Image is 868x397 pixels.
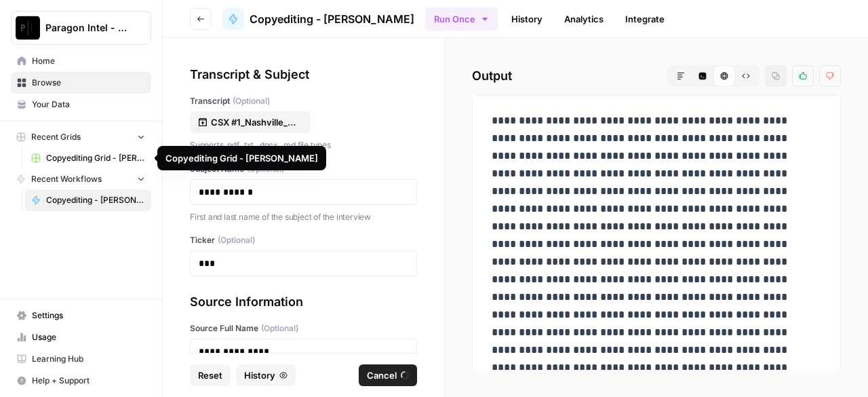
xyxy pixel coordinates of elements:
a: Your Data [11,94,151,115]
span: Learning Hub [32,353,145,365]
span: (Optional) [261,322,298,335]
button: Run Once [425,7,498,31]
span: (Optional) [233,95,270,107]
a: Usage [11,326,151,348]
label: Source Full Name [190,322,417,335]
a: Integrate [617,8,673,30]
a: Analytics [556,8,612,30]
span: Recent Workflows [31,173,102,185]
button: History [236,364,296,386]
a: Home [11,50,151,72]
p: CSX #1_Nashville_Raw Transcript.docx [211,115,298,129]
button: Reset [190,364,231,386]
label: Transcript [190,95,417,107]
span: (Optional) [247,163,284,175]
span: History [244,368,275,382]
span: Your Data [32,98,145,111]
img: Paragon Intel - Copyediting Logo [16,16,40,40]
button: Recent Workflows [11,169,151,189]
a: Settings [11,305,151,326]
span: Paragon Intel - Copyediting [45,21,127,35]
a: Browse [11,72,151,94]
span: Cancel [367,368,397,382]
button: Workspace: Paragon Intel - Copyediting [11,11,151,45]
button: Help + Support [11,370,151,392]
span: (Optional) [218,234,255,246]
span: Copyediting - [PERSON_NAME] [250,11,414,27]
a: Copyediting - [PERSON_NAME] [25,189,151,211]
span: Copyediting Grid - [PERSON_NAME] [46,152,145,164]
span: Home [32,55,145,67]
span: Usage [32,331,145,343]
span: Reset [198,368,222,382]
button: Recent Grids [11,127,151,147]
label: Subject Name [190,163,417,175]
a: History [503,8,551,30]
span: Settings [32,309,145,322]
a: Copyediting - [PERSON_NAME] [222,8,414,30]
a: Learning Hub [11,348,151,370]
a: Copyediting Grid - [PERSON_NAME] [25,147,151,169]
span: Copyediting - [PERSON_NAME] [46,194,145,206]
h2: Output [472,65,841,87]
label: Ticker [190,234,417,246]
div: Transcript & Subject [190,65,417,84]
button: Cancel [359,364,417,386]
span: Help + Support [32,375,145,387]
span: Browse [32,77,145,89]
p: Supports .pdf, .txt, .docx, .md file types [190,138,417,152]
span: Recent Grids [31,131,81,143]
button: CSX #1_Nashville_Raw Transcript.docx [190,111,311,133]
p: First and last name of the subject of the interview [190,210,417,224]
div: Source Information [190,292,417,311]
